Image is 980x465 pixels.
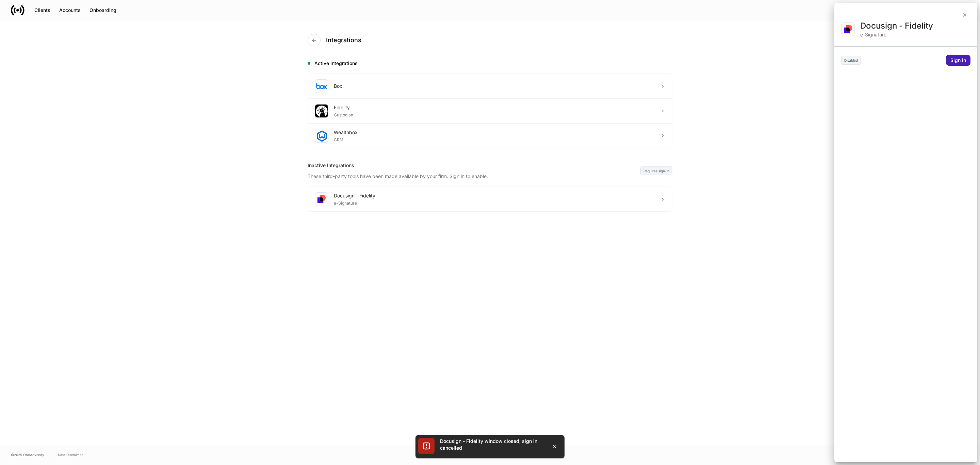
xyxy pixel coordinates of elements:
button: Sign in [946,55,970,66]
div: Disabled [841,56,861,65]
div: Docusign - Fidelity [860,20,970,31]
div: Docusign - Fidelity window closed; sign in cancelled [440,438,542,451]
div: e-Signature [860,31,970,38]
div: Sign in [950,58,966,63]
